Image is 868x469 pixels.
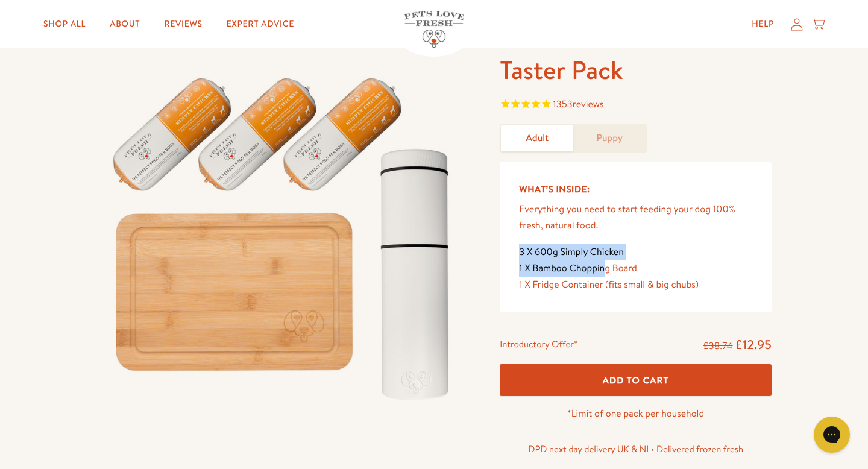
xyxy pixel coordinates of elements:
[500,54,772,87] h1: Taster Pack
[519,181,752,197] h5: What’s Inside:
[217,12,304,36] a: Expert Advice
[404,11,464,48] img: Pets Love Fresh
[603,374,669,386] span: Add To Cart
[34,12,95,36] a: Shop All
[808,412,856,457] iframe: Gorgias live chat messenger
[573,98,604,111] span: reviews
[501,125,573,151] a: Adult
[573,125,646,151] a: Puppy
[500,96,772,115] span: Rated 4.8 out of 5 stars 1353 reviews
[100,12,149,36] a: About
[742,12,784,36] a: Help
[500,441,772,457] p: DPD next day delivery UK & NI • Delivered frozen fresh
[500,364,772,396] button: Add To Cart
[735,336,772,353] span: £12.95
[500,406,772,422] p: *Limit of one pack per household
[703,339,732,353] s: £38.74
[96,54,471,413] img: Taster Pack - Adult
[519,277,752,293] div: 1 X Fridge Container (fits small & big chubs)
[553,98,603,111] span: 1353 reviews
[519,201,752,234] p: Everything you need to start feeding your dog 100% fresh, natural food.
[500,336,577,354] div: Introductory Offer*
[519,244,752,260] div: 3 X 600g Simply Chicken
[519,262,637,275] span: 1 X Bamboo Chopping Board
[154,12,212,36] a: Reviews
